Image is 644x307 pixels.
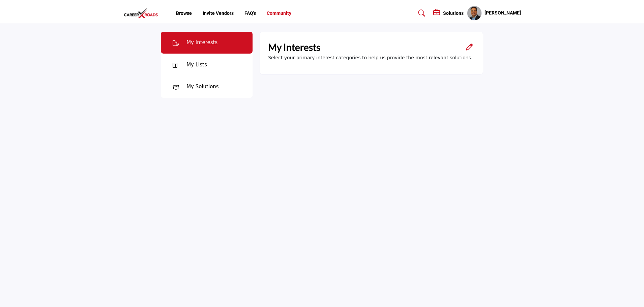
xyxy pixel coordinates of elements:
h2: My Interests [268,40,320,54]
a: Browse [176,10,192,16]
a: Invite Vendors [203,10,234,16]
button: Show hide supplier dropdown [467,6,482,21]
p: Select your primary interest categories to help us provide the most relevant solutions. [268,54,472,61]
img: site Logo [123,8,162,19]
div: My Lists [186,61,207,69]
h5: Solutions [443,10,464,16]
a: FAQ's [244,10,256,16]
h5: [PERSON_NAME] [485,10,521,17]
button: Open Category Modal [464,43,475,51]
a: Search [412,8,430,19]
a: Community [267,10,291,16]
div: Solutions [433,9,464,17]
div: My Solutions [186,83,219,91]
div: My Interests [186,39,217,47]
a: Open Category Modal [466,44,473,51]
